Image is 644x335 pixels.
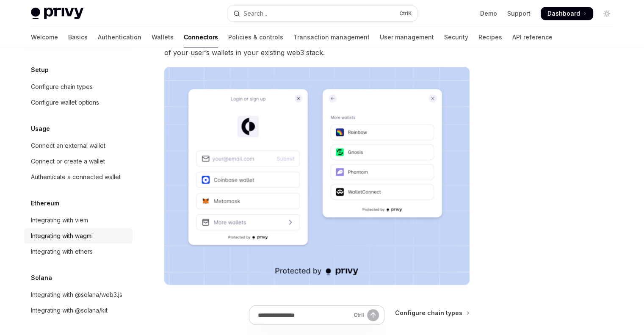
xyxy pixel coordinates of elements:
[31,172,121,182] div: Authenticate a connected wallet
[24,154,133,169] a: Connect or create a wallet
[293,27,370,47] a: Transaction management
[24,79,133,94] a: Configure chain types
[31,305,108,316] div: Integrating with @solana/kit
[600,7,614,20] button: Toggle dark mode
[31,198,59,208] h5: Ethereum
[24,169,133,185] a: Authenticate a connected wallet
[68,27,88,47] a: Basics
[512,27,553,47] a: API reference
[152,27,174,47] a: Wallets
[31,82,93,92] div: Configure chain types
[24,287,133,302] a: Integrating with @solana/web3.js
[31,141,105,151] div: Connect an external wallet
[184,27,218,47] a: Connectors
[380,27,434,47] a: User management
[228,27,283,47] a: Policies & controls
[164,67,470,285] img: Connectors3
[24,95,133,110] a: Configure wallet options
[24,228,133,244] a: Integrating with wagmi
[478,27,502,47] a: Recipes
[444,27,468,47] a: Security
[24,303,133,318] a: Integrating with @solana/kit
[31,156,105,166] div: Connect or create a wallet
[367,309,379,321] button: Send message
[507,9,531,18] a: Support
[227,6,417,21] button: Open search
[258,306,350,324] input: Ask a question...
[24,213,133,228] a: Integrating with viem
[31,290,122,300] div: Integrating with @solana/web3.js
[399,10,412,17] span: Ctrl K
[31,273,52,283] h5: Solana
[31,65,49,75] h5: Setup
[243,8,267,19] div: Search...
[31,246,93,257] div: Integrating with ethers
[31,215,88,225] div: Integrating with viem
[31,27,58,47] a: Welcome
[480,9,497,18] a: Demo
[98,27,141,47] a: Authentication
[31,8,83,19] img: light logo
[24,244,133,259] a: Integrating with ethers
[547,9,580,18] span: Dashboard
[24,138,133,153] a: Connect an external wallet
[31,97,99,108] div: Configure wallet options
[31,231,93,241] div: Integrating with wagmi
[31,124,50,134] h5: Usage
[541,7,593,20] a: Dashboard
